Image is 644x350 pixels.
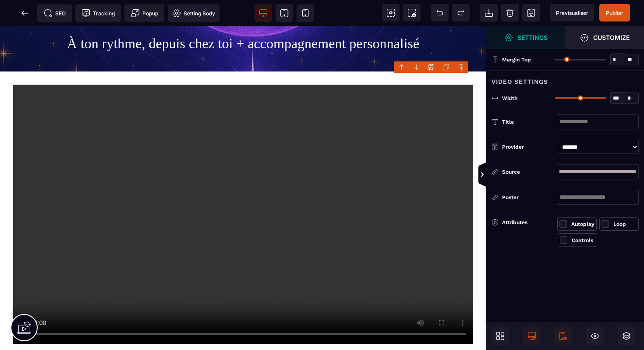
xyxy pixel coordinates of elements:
span: Mobile Only [555,327,572,345]
div: Video Settings [486,71,644,87]
div: Title [502,118,557,126]
span: SEO [44,9,66,18]
span: Popup [131,9,158,18]
span: Open Style Manager [565,26,644,49]
div: Source [502,168,557,176]
span: Tracking [81,9,115,18]
div: Poster [502,193,557,202]
span: Desktop Only [523,327,541,345]
span: Hide/Show Block [586,327,604,345]
span: View components [382,4,400,21]
span: Width [502,95,517,102]
span: Margin Top [502,56,531,63]
span: Publier [606,10,623,16]
span: Open Layers [618,327,635,345]
span: Previsualiser [556,10,588,16]
div: Provider [502,143,554,151]
strong: Customize [593,34,630,41]
span: Open Blocks [492,327,509,345]
span: Screenshot [403,4,421,21]
strong: Settings [517,34,548,41]
span: Preview [550,4,594,21]
div: Autoplay [571,220,594,229]
div: Loop [613,220,637,229]
span: Setting Body [172,9,215,18]
div: Attributes [492,217,557,228]
div: Controls [572,236,595,245]
span: Settings [486,26,565,49]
